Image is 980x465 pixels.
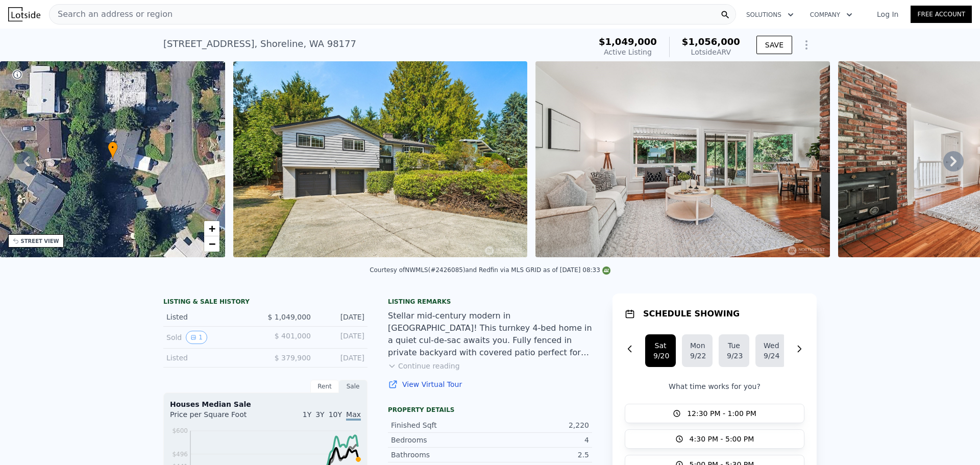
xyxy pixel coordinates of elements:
div: Sale [339,380,367,393]
div: STREET VIEW [21,237,59,245]
tspan: $600 [172,427,188,434]
div: Lotside ARV [682,47,740,57]
button: SAVE [756,36,792,54]
a: Log In [865,9,911,19]
button: Sat9/20 [645,334,676,367]
div: 9/22 [690,351,704,361]
div: Finished Sqft [391,420,490,430]
div: Mon [690,340,704,351]
span: Search an address or region [50,8,173,20]
span: • [108,143,118,152]
a: Zoom in [204,221,219,236]
span: $ 1,049,000 [267,313,311,321]
span: Max [346,410,361,421]
div: Sat [653,340,668,351]
img: Sale: 167678296 Parcel: 97326728 [535,61,829,257]
span: 4:30 PM - 5:00 PM [690,434,754,444]
span: − [209,237,215,250]
div: 2.5 [490,450,589,460]
button: Wed9/24 [755,334,786,367]
div: LISTING & SALE HISTORY [163,298,367,308]
div: Sold [166,331,257,344]
button: Company [802,6,861,24]
button: 12:30 PM - 1:00 PM [625,404,804,423]
span: Active Listing [604,48,652,56]
button: Mon9/22 [682,334,713,367]
a: Free Account [911,6,972,23]
div: Listing remarks [388,298,592,306]
img: Lotside [8,7,40,21]
span: $ 379,900 [275,354,311,362]
a: View Virtual Tour [388,379,592,389]
p: What time works for you? [625,381,804,391]
div: Bathrooms [391,450,490,460]
div: Price per Square Foot [170,409,265,426]
div: [DATE] [319,331,364,344]
div: [DATE] [319,353,364,363]
div: Houses Median Sale [170,399,361,409]
div: 9/24 [764,351,778,361]
span: $1,056,000 [682,36,740,47]
button: Continue reading [388,361,460,371]
div: 9/20 [653,351,668,361]
span: 1Y [303,410,311,419]
div: Wed [764,340,778,351]
div: 9/23 [727,351,741,361]
div: Rent [310,380,339,393]
div: 4 [490,435,589,445]
tspan: $496 [172,451,188,458]
span: 3Y [315,410,324,419]
img: Sale: 167678296 Parcel: 97326728 [233,61,527,257]
button: Solutions [738,6,802,24]
div: • [108,141,118,159]
button: 4:30 PM - 5:00 PM [625,429,804,449]
span: $1,049,000 [599,36,657,47]
span: 10Y [329,410,342,419]
div: Tue [727,340,741,351]
div: Courtesy of NWMLS (#2426085) and Redfin via MLS GRID as of [DATE] 08:33 [370,266,610,274]
span: + [209,222,215,235]
div: [STREET_ADDRESS] , Shoreline , WA 98177 [163,37,356,51]
button: Show Options [796,35,817,55]
img: NWMLS Logo [602,266,610,275]
div: Bedrooms [391,435,490,445]
a: Zoom out [204,236,219,252]
div: Listed [166,312,257,322]
button: View historical data [186,331,207,344]
span: $ 401,000 [275,332,311,340]
div: Listed [166,353,257,363]
div: Stellar mid-century modern in [GEOGRAPHIC_DATA]! This turnkey 4-bed home in a quiet cul-de-sac aw... [388,310,592,359]
h1: SCHEDULE SHOWING [643,308,740,320]
div: Property details [388,406,592,414]
span: 12:30 PM - 1:00 PM [687,408,756,419]
div: [DATE] [319,312,364,322]
div: 2,220 [490,420,589,430]
button: Tue9/23 [719,334,749,367]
